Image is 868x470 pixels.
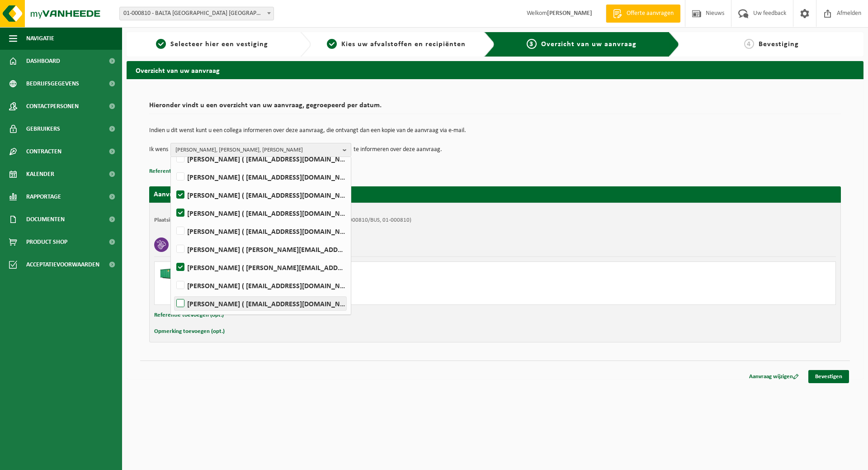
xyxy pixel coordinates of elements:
label: [PERSON_NAME] ( [EMAIL_ADDRESS][DOMAIN_NAME] ) [175,188,346,202]
span: 3 [527,39,537,49]
span: Contactpersonen [26,95,79,118]
h2: Hieronder vindt u een overzicht van uw aanvraag, gegroepeerd per datum. [149,102,841,114]
a: Offerte aanvragen [606,5,680,23]
label: [PERSON_NAME] ( [EMAIL_ADDRESS][DOMAIN_NAME] ) [175,279,346,292]
span: Acceptatievoorwaarden [26,253,99,276]
span: Kies uw afvalstoffen en recipiënten [341,41,466,48]
label: [PERSON_NAME] ( [EMAIL_ADDRESS][DOMAIN_NAME] ) [175,297,346,310]
span: Gebruikers [26,118,60,140]
span: 4 [744,39,754,49]
div: Ophalen en plaatsen lege container [195,281,531,288]
span: 1 [156,39,166,49]
label: [PERSON_NAME] ( [PERSON_NAME][EMAIL_ADDRESS][DOMAIN_NAME] ) [175,261,346,274]
span: Kalender [26,163,54,185]
span: Contracten [26,140,61,163]
label: [PERSON_NAME] ( [EMAIL_ADDRESS][DOMAIN_NAME] ) [175,206,346,220]
label: [PERSON_NAME] ( [PERSON_NAME][EMAIL_ADDRESS][DOMAIN_NAME] ) [175,242,346,256]
button: Referentie toevoegen (opt.) [154,309,224,321]
p: Indien u dit wenst kunt u een collega informeren over deze aanvraag, die ontvangt dan een kopie v... [149,128,841,134]
span: Navigatie [26,27,54,50]
h2: Overzicht van uw aanvraag [127,61,863,79]
span: Product Shop [26,231,67,253]
strong: Aanvraag voor [DATE] [154,191,222,198]
span: Rapportage [26,185,61,208]
span: Overzicht van uw aanvraag [541,41,637,48]
span: [PERSON_NAME], [PERSON_NAME], [PERSON_NAME] [175,143,339,157]
a: Aanvraag wijzigen [742,370,806,383]
label: [PERSON_NAME] ( [EMAIL_ADDRESS][DOMAIN_NAME] ) [175,170,346,184]
p: Ik wens [149,143,168,157]
div: Aantal: 2 [195,293,531,300]
p: te informeren over deze aanvraag. [354,143,442,157]
button: Opmerking toevoegen (opt.) [154,326,225,337]
a: Bevestigen [808,370,849,383]
a: 1Selecteer hier een vestiging [131,39,293,50]
img: HK-XA-30-GN-00.png [159,266,186,280]
button: [PERSON_NAME], [PERSON_NAME], [PERSON_NAME] [170,143,351,157]
span: Dashboard [26,50,60,72]
span: Bevestiging [759,41,799,48]
span: Bedrijfsgegevens [26,72,79,95]
strong: [PERSON_NAME] [547,10,592,17]
button: Referentie toevoegen (opt.) [149,166,219,177]
label: [PERSON_NAME] ( [EMAIL_ADDRESS][DOMAIN_NAME] ) [175,152,346,166]
span: 01-000810 - BALTA OUDENAARDE NV - OUDENAARDE [120,7,274,20]
a: 2Kies uw afvalstoffen en recipiënten [316,39,477,50]
label: [PERSON_NAME] ( [EMAIL_ADDRESS][DOMAIN_NAME] ) [175,224,346,238]
strong: Plaatsingsadres: [154,217,193,223]
span: Selecteer hier een vestiging [170,41,268,48]
span: Offerte aanvragen [624,9,676,18]
span: 2 [327,39,337,49]
span: 01-000810 - BALTA OUDENAARDE NV - OUDENAARDE [119,7,274,20]
span: Documenten [26,208,65,231]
